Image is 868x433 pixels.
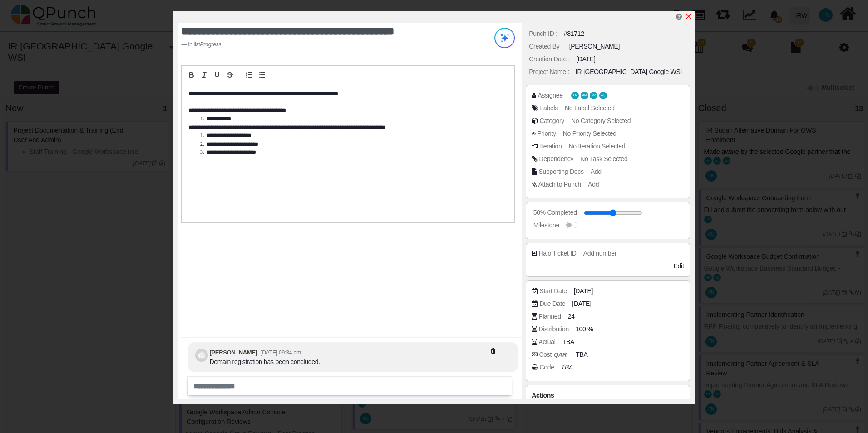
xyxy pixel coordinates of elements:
[592,94,596,97] span: MZ
[538,180,581,189] div: Attach to Punch
[537,129,556,138] div: Priority
[565,104,615,112] span: No Label Selected
[564,29,584,39] div: #81712
[554,351,567,358] b: QAR
[181,40,457,49] footer: in list
[538,91,562,100] div: Assignee
[261,349,301,356] small: [DATE] 09:34 am
[529,67,569,77] div: Project Name :
[540,103,558,113] div: Labels
[588,181,599,188] span: Add
[529,42,562,51] div: Created By :
[572,299,591,309] span: [DATE]
[561,364,573,371] i: TBA
[538,312,561,321] div: Planned
[539,363,554,372] div: Code
[529,29,557,39] div: Punch ID :
[538,167,583,177] div: Supporting Docs
[590,92,597,99] span: Mohammed Zabhier
[539,154,573,164] div: Dependency
[583,250,616,257] span: Add number
[601,94,605,97] span: AQ
[539,350,569,359] div: Cost
[200,41,221,48] cite: Source Title
[569,143,626,150] span: No Iteration Selected
[209,349,257,356] b: [PERSON_NAME]
[685,13,692,20] svg: x
[539,286,567,296] div: Start Date
[563,130,616,137] span: No Priority Selected
[533,221,559,230] div: Milestone
[540,142,562,151] div: Iteration
[532,392,554,399] span: Actions
[591,168,602,175] span: Add
[573,94,577,97] span: FN
[581,92,588,99] span: Asad Malik
[569,42,620,51] div: [PERSON_NAME]
[538,249,576,258] div: Halo Ticket ID
[539,299,565,309] div: Due Date
[580,155,627,162] span: No Task Selected
[538,337,555,347] div: Actual
[576,350,587,359] span: TBA
[576,54,595,64] div: [DATE]
[200,41,221,48] u: Progress
[529,54,570,64] div: Creation Date :
[574,286,593,296] span: [DATE]
[533,208,577,217] div: 50% Completed
[538,325,569,334] div: Distribution
[676,13,682,20] i: Edit Punch
[209,357,320,367] div: Domain registration has been concluded.
[582,94,587,97] span: AM
[494,28,515,48] img: Try writing with AI
[571,117,631,124] span: No Category Selected
[576,67,682,77] div: IR [GEOGRAPHIC_DATA] Google WSI
[562,337,574,347] span: TBA
[571,92,579,99] span: Francis Ndichu
[674,262,684,270] span: Edit
[599,92,607,99] span: Aamar Qayum
[539,116,564,126] div: Category
[568,312,575,321] span: 24
[576,325,593,334] span: 100 %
